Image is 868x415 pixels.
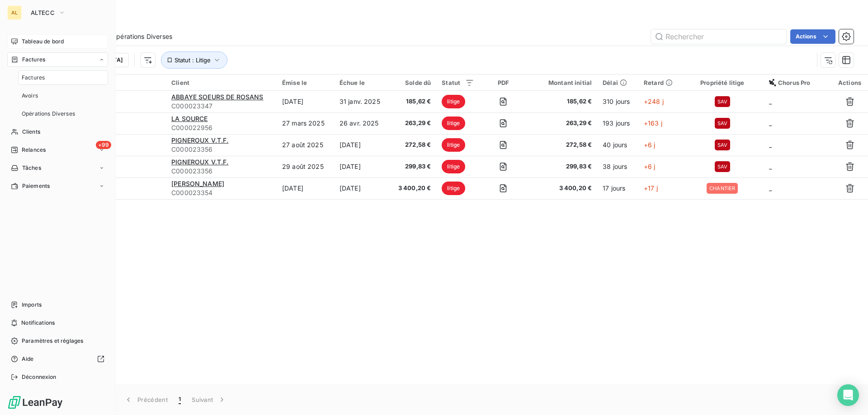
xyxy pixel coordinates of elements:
[837,384,859,406] div: Open Intercom Messenger
[769,141,772,149] span: _
[651,29,787,44] input: Rechercher
[717,164,727,169] span: SAV
[597,156,638,177] td: 38 jours
[22,74,45,82] span: Factures
[340,79,384,86] div: Échue le
[171,93,263,101] span: ABBAYE SOEURS DE ROSANS
[171,123,271,132] span: C000022956
[22,110,75,118] span: Opérations Diverses
[533,97,592,106] span: 185,62 €
[644,119,662,127] span: +163 j
[22,92,38,100] span: Avoirs
[22,355,34,363] span: Aide
[533,162,592,171] span: 299,83 €
[22,182,50,190] span: Paiements
[277,156,334,177] td: 29 août 2025
[22,146,46,154] span: Relances
[442,182,465,195] span: litige
[533,119,592,128] span: 263,29 €
[7,5,22,20] div: AL
[186,390,232,409] button: Suivant
[717,142,727,148] span: SAV
[171,167,271,176] span: C000023356
[334,91,390,112] td: 31 janv. 2025
[442,160,465,173] span: litige
[644,184,658,192] span: +17 j
[644,141,656,149] span: +6 j
[769,79,826,86] div: Chorus Pro
[22,128,40,136] span: Clients
[717,99,727,104] span: SAV
[277,112,334,134] td: 27 mars 2025
[442,79,474,86] div: Statut
[395,140,431,149] span: 272,58 €
[395,119,431,128] span: 263,29 €
[96,141,111,149] span: +99
[22,164,41,172] span: Tâches
[334,134,390,156] td: [DATE]
[111,32,172,41] span: Opérations Diverses
[175,56,211,64] span: Statut : Litige
[171,115,208,122] span: LA SOURCE
[22,301,42,309] span: Imports
[171,188,271,197] span: C000023354
[282,79,329,86] div: Émise le
[277,177,334,199] td: [DATE]
[533,140,592,149] span: 272,58 €
[171,79,271,86] div: Client
[171,145,271,154] span: C000023356
[769,184,772,192] span: _
[334,112,390,134] td: 26 avr. 2025
[179,395,181,404] span: 1
[22,37,64,46] span: Tableau de bord
[395,97,431,106] span: 185,62 €
[118,390,173,409] button: Précédent
[769,98,772,105] span: _
[717,121,727,126] span: SAV
[442,138,465,152] span: litige
[597,134,638,156] td: 40 jours
[442,95,465,108] span: litige
[644,163,656,170] span: +6 j
[597,91,638,112] td: 310 jours
[603,79,633,86] div: Délai
[334,177,390,199] td: [DATE]
[644,98,664,105] span: +248 j
[442,117,465,130] span: litige
[171,180,224,187] span: [PERSON_NAME]
[22,56,45,64] span: Factures
[687,79,758,86] div: Propriété litige
[161,51,227,69] button: Statut : Litige
[709,186,735,191] span: CHANTIER
[171,136,228,144] span: PIGNEROUX V.T.F.
[277,134,334,156] td: 27 août 2025
[395,162,431,171] span: 299,83 €
[7,395,63,410] img: Logo LeanPay
[597,112,638,134] td: 193 jours
[533,184,592,193] span: 3 400,20 €
[533,79,592,86] div: Montant initial
[597,177,638,199] td: 17 jours
[485,79,522,86] div: PDF
[7,352,108,366] a: Aide
[22,337,83,345] span: Paramètres et réglages
[31,9,55,16] span: ALTECC
[173,390,186,409] button: 1
[334,156,390,177] td: [DATE]
[790,29,835,44] button: Actions
[21,319,55,327] span: Notifications
[22,373,57,381] span: Déconnexion
[644,79,676,86] div: Retard
[277,91,334,112] td: [DATE]
[769,119,772,127] span: _
[837,79,863,86] div: Actions
[171,102,271,111] span: C000023347
[395,79,431,86] div: Solde dû
[769,163,772,170] span: _
[395,184,431,193] span: 3 400,20 €
[171,158,228,166] span: PIGNEROUX V.T.F.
